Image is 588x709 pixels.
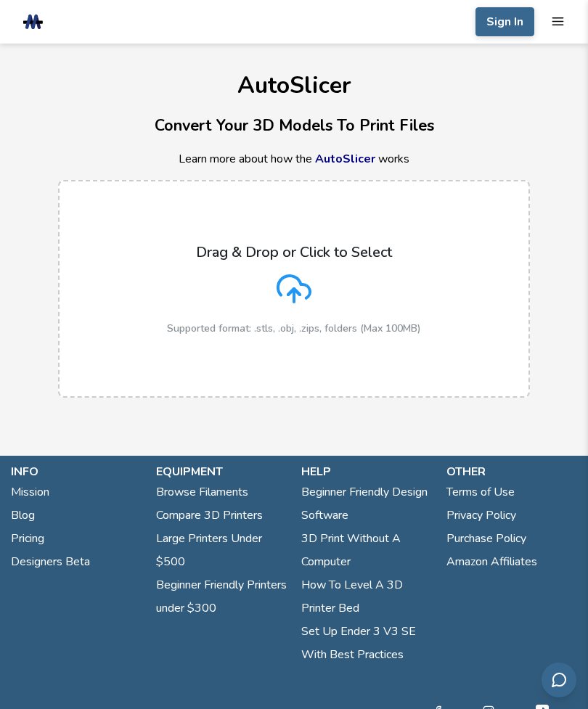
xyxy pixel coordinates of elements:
[301,527,432,573] a: 3D Print Without A Computer
[301,573,432,620] a: How To Level A 3D Printer Bed
[196,244,392,261] p: Drag & Drop or Click to Select
[167,323,421,335] p: Supported format: .stls, .obj, .zips, folders (Max 100MB)
[11,550,90,573] a: Designers Beta
[446,480,515,504] a: Terms of Use
[156,504,263,527] a: Compare 3D Printers
[446,463,577,480] p: other
[315,151,375,167] a: AutoSlicer
[156,480,248,504] a: Browse Filaments
[11,527,44,550] a: Pricing
[156,527,287,573] a: Large Printers Under $500
[301,463,432,480] p: help
[11,504,35,527] a: Blog
[551,15,565,28] button: mobile navigation menu
[446,550,537,573] a: Amazon Affiliates
[156,463,287,480] p: equipment
[446,527,526,550] a: Purchase Policy
[301,480,432,527] a: Beginner Friendly Design Software
[446,504,516,527] a: Privacy Policy
[475,7,534,36] button: Sign In
[11,463,142,480] p: info
[11,480,49,504] a: Mission
[156,573,287,620] a: Beginner Friendly Printers under $300
[542,663,576,697] button: Send feedback via email
[301,620,432,666] a: Set Up Ender 3 V3 SE With Best Practices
